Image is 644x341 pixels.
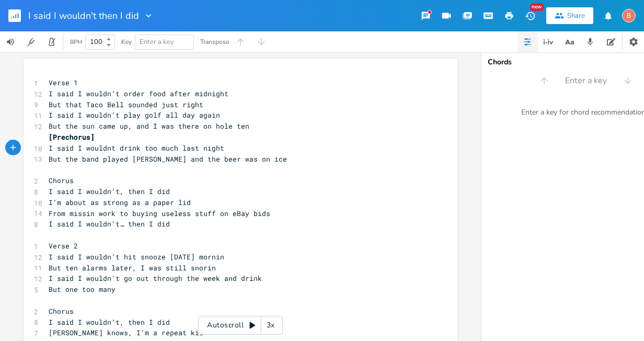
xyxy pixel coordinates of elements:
div: Transpose [200,39,229,45]
div: Key [121,39,132,45]
span: But that Taco Bell sounded just right [49,100,203,109]
button: New [520,6,540,25]
span: From missin work to buying useless stuff on eBay bids [49,209,270,218]
span: I said I wouldn’t, then I did [49,317,170,327]
span: But one too many [49,285,116,294]
span: I’m about as strong as a paper lid [49,198,191,207]
div: Share [567,11,585,20]
span: I said I wouldn’t hit snooze [DATE] mornin [49,252,224,262]
div: BPM [70,39,82,45]
span: Enter a key [140,37,174,47]
span: But the sun came up, and I was there on hole ten [49,121,249,131]
div: New [530,3,544,11]
button: Share [546,7,593,24]
span: I said I wouldn’t play golf all day again [49,110,220,120]
div: Autoscroll [198,316,283,335]
span: [PERSON_NAME] knows, I’m a repeat kid [49,328,203,337]
span: I said I wouldn't then I did [28,11,139,20]
span: I said I wouldn’t order food after midnight [49,89,228,98]
span: Chorus [49,306,74,316]
div: 3x [261,316,280,335]
span: But ten alarms later, I was still snorin [49,263,216,272]
div: bjb3598 [622,9,636,22]
span: Verse 2 [49,241,78,251]
span: Enter a key [565,75,607,87]
span: [Prechorus] [49,132,95,142]
span: I said I wouldn’t… then I did [49,219,170,229]
span: I said I wouldn't go out through the week and drink [49,274,262,283]
span: But the band played [PERSON_NAME] and the beer was on ice [49,154,287,164]
span: Verse 1 [49,78,78,87]
button: B [622,4,636,28]
span: I said I wouldnt drink too much last night [49,143,224,153]
span: Chorus [49,176,74,185]
span: I said I wouldn’t, then I did [49,187,170,196]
